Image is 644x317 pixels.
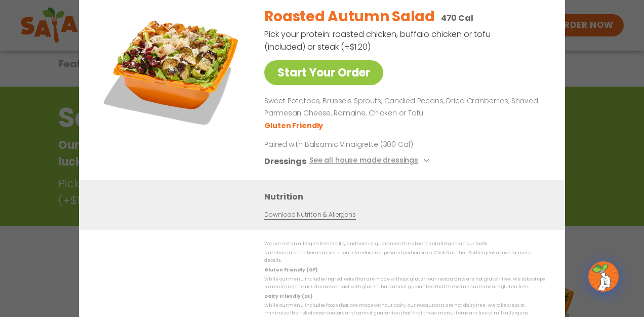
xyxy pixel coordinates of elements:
[264,266,317,272] strong: Gluten Friendly (GF)
[264,210,355,219] a: Download Nutrition & Allergens
[264,293,312,299] strong: Dairy Friendly (DF)
[264,6,434,27] h2: Roasted Autumn Salad
[264,95,541,120] p: Sweet Potatoes, Brussels Sprouts, Candied Pecans, Dried Cranberries, Shaved Parmesan Cheese, Roma...
[264,60,383,85] a: Start Your Order
[309,154,432,167] button: See all house made dressings
[264,249,545,265] p: Nutrition information is based on our standard recipes and portion sizes. Click Nutrition & Aller...
[264,240,545,248] p: We are not an allergen free facility and cannot guarantee the absence of allergens in our foods.
[264,139,452,149] p: Paired with Balsamic Vinaigrette (300 Cal)
[264,28,492,53] p: Pick your protein: roasted chicken, buffalo chicken or tofu (included) or steak (+$1.20)
[264,190,550,203] h3: Nutrition
[441,12,473,24] p: 470 Cal
[264,154,306,167] h3: Dressings
[264,275,545,291] p: While our menu includes ingredients that are made without gluten, our restaurants are not gluten ...
[264,120,325,131] li: Gluten Friendly
[589,262,618,291] img: wpChatIcon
